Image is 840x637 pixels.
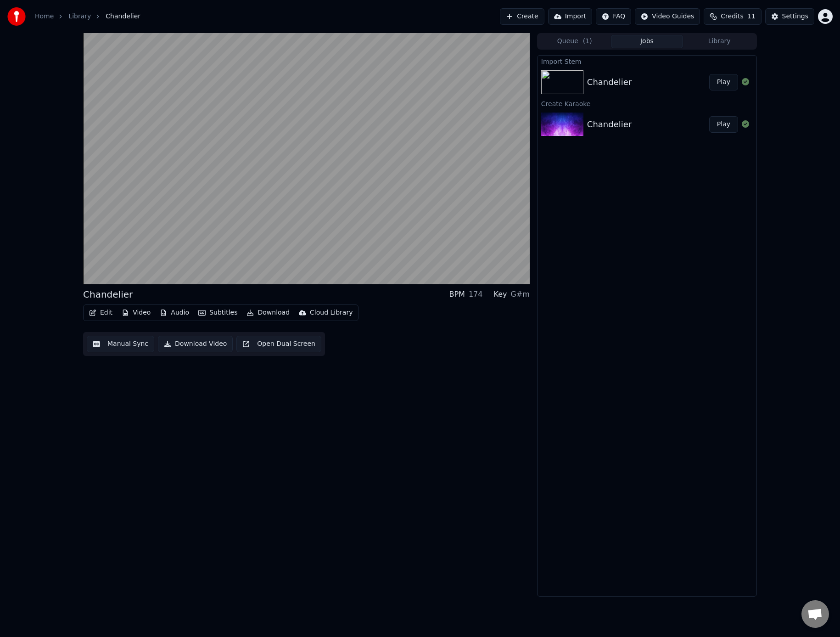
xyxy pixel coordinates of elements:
nav: breadcrumb [35,12,140,21]
a: Library [68,12,91,21]
button: Play [709,116,738,133]
a: Open chat [801,600,829,628]
div: 174 [469,289,483,300]
button: Download [243,306,293,319]
button: Jobs [611,35,683,48]
button: Video Guides [635,8,700,25]
div: G#m [510,289,529,300]
button: Play [709,74,738,90]
button: Manual Sync [87,336,154,352]
span: 11 [747,12,756,21]
button: Video [118,306,154,319]
button: Edit [85,306,116,319]
button: Audio [156,306,193,319]
button: FAQ [596,8,631,25]
div: BPM [449,289,465,300]
button: Open Dual Screen [236,336,321,352]
div: Chandelier [587,118,632,131]
div: Create Karaoke [538,98,756,109]
a: Home [35,12,54,21]
img: youka [7,7,26,26]
button: Subtitles [195,306,241,319]
div: Cloud Library [310,308,353,317]
span: Chandelier [106,12,140,21]
div: Import Stem [538,56,756,67]
div: Chandelier [587,76,632,89]
button: Settings [765,8,814,25]
button: Queue [538,35,611,48]
span: ( 1 ) [583,37,592,46]
button: Download Video [158,336,233,352]
div: Settings [782,12,808,21]
button: Import [548,8,592,25]
div: Chandelier [83,288,133,301]
button: Library [683,35,756,48]
span: Credits [721,12,743,21]
div: Key [493,289,507,300]
button: Create [500,8,544,25]
button: Credits11 [704,8,761,25]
